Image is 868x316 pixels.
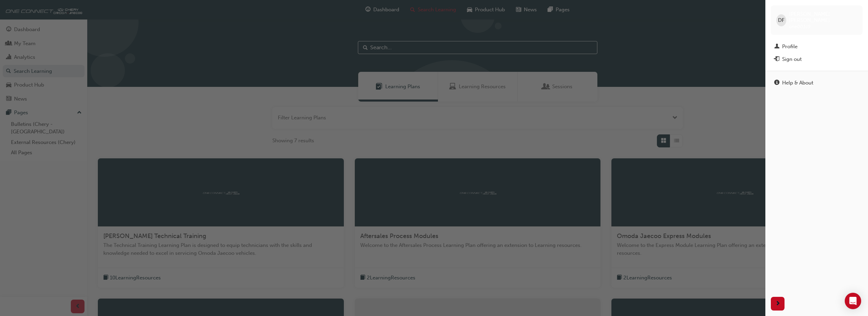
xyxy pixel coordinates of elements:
[782,55,802,63] div: Sign out
[771,53,863,66] button: Sign out
[782,43,798,51] div: Profile
[771,77,863,89] a: Help & About
[778,16,785,24] span: DF
[775,300,780,308] span: next-icon
[774,44,779,50] span: man-icon
[774,56,779,63] span: exit-icon
[782,79,813,87] div: Help & About
[771,40,863,53] a: Profile
[789,24,811,29] span: one00319
[845,293,861,309] div: Open Intercom Messenger
[774,80,779,86] span: info-icon
[789,11,857,23] span: [PERSON_NAME] [PERSON_NAME]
